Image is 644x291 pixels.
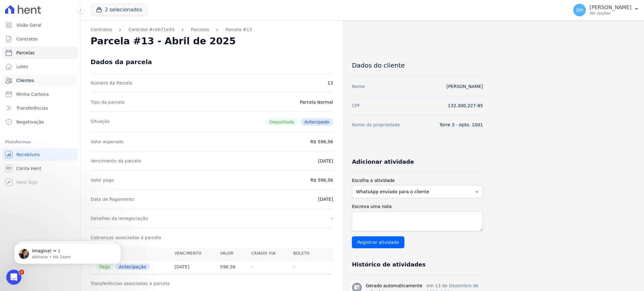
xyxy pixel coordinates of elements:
span: GM [576,8,583,12]
th: Valor [215,247,246,260]
a: Transferências [3,102,78,114]
a: [PERSON_NAME] [447,84,483,89]
a: Contratos [3,33,78,45]
th: - [246,260,288,274]
h2: Parcela #13 - Abril de 2025 [91,36,236,47]
label: Escolha a atividade [352,177,483,184]
button: 2 selecionados [91,4,147,16]
button: GM [PERSON_NAME] Ver opções [568,1,644,19]
span: Parcelas [16,50,35,56]
dt: Número da Parcela [91,80,132,86]
h3: Transferências associadas à parcela [91,280,333,287]
h3: Adicionar atividade [352,158,414,166]
span: Conta Hent [16,165,41,172]
span: Visão Geral [16,22,42,28]
a: Minha Carteira [3,88,78,101]
dd: Torre 3 - Apto. 1001 [440,122,483,128]
span: Antecipação [115,264,150,270]
span: Lotes [16,63,28,70]
p: [PERSON_NAME] [590,4,631,11]
dt: Nome da propriedade [352,122,400,128]
a: Visão Geral [3,19,78,31]
span: Depositado [266,118,298,126]
h3: Dados do cliente [352,62,483,69]
th: 596,56 [215,260,246,274]
dt: Tipo da parcela [91,99,125,105]
dt: Detalhes da renegociação [91,215,148,222]
dt: Valor pago [91,177,114,183]
th: Criado via [246,247,288,260]
th: - [288,260,321,274]
dd: 132.300.227-85 [448,102,483,109]
dt: Valor esperado [91,139,124,145]
label: Escreva uma nota [352,203,483,210]
h3: Histórico de atividades [352,261,425,268]
div: Dados da parcela [91,58,152,66]
span: Minha Carteira [16,91,49,97]
a: Conta Hent [3,162,78,175]
dt: Data de Pagamento [91,196,134,202]
span: Recebíveis [16,151,40,158]
dd: Parcela Normal [300,99,333,105]
input: Registrar atividade [352,236,404,248]
a: Contrato #ceb71e93 [128,26,175,33]
div: Plataformas [5,138,75,146]
a: Contratos [91,26,112,33]
nav: Breadcrumb [91,26,333,33]
th: [DATE] [169,260,215,274]
p: Ver opções [590,11,631,16]
th: Vencimento [169,247,215,260]
a: Lotes [3,60,78,73]
dd: R$ 596,56 [310,177,333,183]
a: Parcelas [191,26,209,33]
dt: Nome [352,83,365,90]
dt: Vencimento da parcela [91,158,141,164]
a: Parcelas [3,47,78,59]
dd: [DATE] [318,158,333,164]
a: Parcela #13 [225,26,252,33]
dd: 13 [327,80,333,86]
span: Contratos [16,36,38,42]
a: Negativação [3,116,78,128]
dt: CPF [352,102,360,109]
dd: - [331,215,333,222]
iframe: Intercom live chat [6,270,21,285]
th: Boleto [288,247,321,260]
iframe: Intercom notifications mensagem [5,230,130,274]
a: Recebíveis [3,148,78,161]
dt: Situação [91,118,110,126]
span: Transferências [16,105,48,111]
dd: R$ 596,56 [310,139,333,145]
a: Clientes [3,74,78,87]
span: Antecipado [301,118,333,126]
span: 2 [19,270,24,275]
dd: [DATE] [318,196,333,202]
span: Negativação [16,119,44,125]
span: Clientes [16,77,34,84]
